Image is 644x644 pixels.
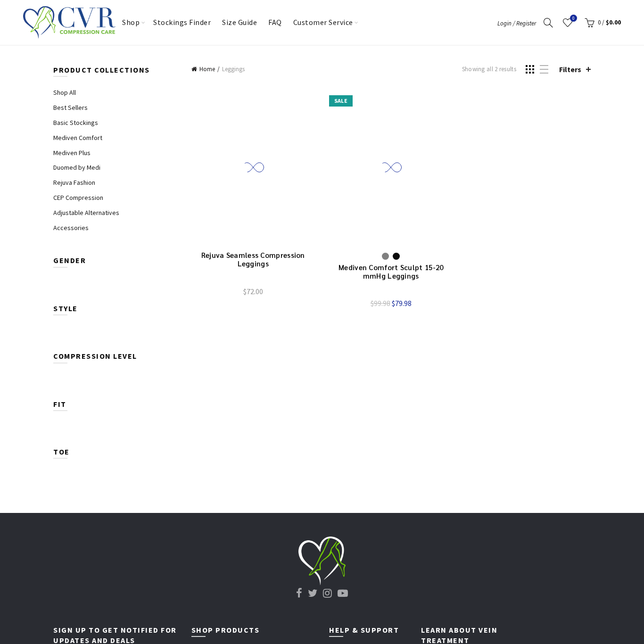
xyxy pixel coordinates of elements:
[371,298,390,308] del: $99.98
[561,16,575,30] a: Wishlist0
[191,65,220,73] a: Home
[53,223,89,232] a: Accessories
[559,65,591,74] a: Filters
[53,118,98,127] a: Basic Stockings
[53,351,177,363] h5: Compression Level
[53,88,76,97] a: Shop All
[53,163,100,172] a: Duomed by Medi
[570,15,577,22] span: 0
[191,625,315,637] h5: Shop Products
[191,251,315,268] a: Rejuva Seamless Compression Leggings
[23,1,116,43] img: CVR Compression Care
[53,133,102,142] a: Mediven Comfort
[53,193,103,202] a: CEP Compression
[582,16,621,30] a: 0 / $0.00
[53,303,177,315] h5: Style
[53,208,119,217] a: Adjustable Alternatives
[329,625,407,637] h5: HELP & SUPPORT
[53,399,177,411] h5: Fit
[602,18,604,26] span: /
[392,298,412,308] ins: $79.98
[53,149,91,157] a: Mediven Plus
[53,178,95,187] a: Rejuva Fashion
[329,88,453,246] a: Sale
[298,537,346,586] img: CVR Compression Care
[222,65,245,73] span: Leggings
[53,255,177,267] h5: Gender
[53,65,177,77] h5: Product Collections
[606,18,621,26] span: $0.00
[334,97,348,104] span: Sale
[462,65,516,74] p: Showing all 2 results
[598,18,601,26] span: 0
[329,263,453,280] a: Mediven Comfort Sculpt 15-20 mmHg Leggings
[191,286,315,297] span: $72.00
[497,19,536,28] a: Login / Register
[53,446,177,459] h5: Toe
[53,103,88,112] a: Best Sellers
